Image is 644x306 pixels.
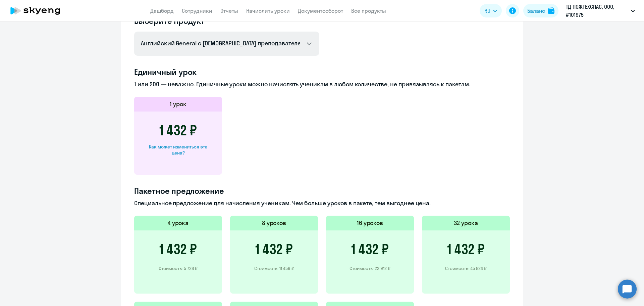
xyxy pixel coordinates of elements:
img: balance [548,7,554,14]
h5: 32 урока [454,219,478,227]
span: RU [484,7,490,15]
div: Как может измениться эта цена? [145,144,211,156]
button: ТД ПОЖТЕХСПАС, ООО, #101975 [562,3,638,19]
h3: 1 432 ₽ [447,241,485,257]
p: ТД ПОЖТЕХСПАС, ООО, #101975 [566,3,628,19]
a: Документооборот [298,7,343,14]
h3: 1 432 ₽ [255,241,293,257]
p: 1 или 200 — неважно. Единичные уроки можно начислять ученикам в любом количестве, не привязываясь... [134,80,510,89]
h4: Единичный урок [134,67,510,77]
h5: 8 уроков [262,219,286,227]
a: Начислить уроки [246,7,290,14]
p: Стоимость: 5 728 ₽ [159,265,198,271]
p: Стоимость: 45 824 ₽ [445,265,487,271]
h5: 1 урок [170,100,186,108]
p: Стоимость: 11 456 ₽ [254,265,294,271]
h5: 16 уроков [357,219,383,227]
h4: Пакетное предложение [134,185,510,196]
h5: 4 урока [168,219,189,227]
p: Стоимость: 22 912 ₽ [350,265,390,271]
a: Все продукты [351,7,386,14]
h3: 1 432 ₽ [159,122,197,138]
a: Дашборд [150,7,174,14]
button: RU [480,4,502,17]
h3: 1 432 ₽ [351,241,389,257]
div: Баланс [527,7,545,15]
h3: 1 432 ₽ [159,241,197,257]
p: Специальное предложение для начисления ученикам. Чем больше уроков в пакете, тем выгоднее цена. [134,199,510,208]
a: Сотрудники [182,7,212,14]
a: Отчеты [220,7,238,14]
button: Балансbalance [523,4,558,17]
